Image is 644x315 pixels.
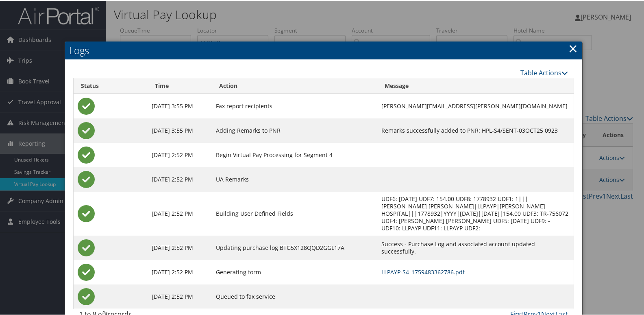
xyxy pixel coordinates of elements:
[65,41,582,59] h2: Logs
[74,77,147,93] th: Status: activate to sort column ascending
[212,142,377,166] td: Begin Virtual Pay Processing for Segment 4
[148,142,212,166] td: [DATE] 2:52 PM
[212,93,377,118] td: Fax report recipients
[377,235,574,259] td: Success - Purchase Log and associated account updated successfully.
[148,259,212,284] td: [DATE] 2:52 PM
[148,284,212,308] td: [DATE] 2:52 PM
[212,118,377,142] td: Adding Remarks to PNR
[148,118,212,142] td: [DATE] 3:55 PM
[377,118,574,142] td: Remarks successfully added to PNR: HPL-S4/SENT-03OCT25 0923
[381,267,465,275] a: LLPAYP-S4_1759483362786.pdf
[212,259,377,284] td: Generating form
[377,191,574,235] td: UDF6: [DATE] UDF7: 154.00 UDF8: 1778932 UDF1: 1|||[PERSON_NAME] [PERSON_NAME]|LLPAYP|[PERSON_NAME...
[148,191,212,235] td: [DATE] 2:52 PM
[568,39,578,56] a: Close
[148,77,212,93] th: Time: activate to sort column ascending
[148,235,212,259] td: [DATE] 2:52 PM
[212,235,377,259] td: Updating purchase log BTG5X128QQD2GGL17A
[377,77,574,93] th: Message: activate to sort column ascending
[212,166,377,191] td: UA Remarks
[212,284,377,308] td: Queued to fax service
[520,68,568,77] a: Table Actions
[377,93,574,118] td: [PERSON_NAME][EMAIL_ADDRESS][PERSON_NAME][DOMAIN_NAME]
[212,77,377,93] th: Action: activate to sort column ascending
[148,93,212,118] td: [DATE] 3:55 PM
[212,191,377,235] td: Building User Defined Fields
[148,166,212,191] td: [DATE] 2:52 PM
